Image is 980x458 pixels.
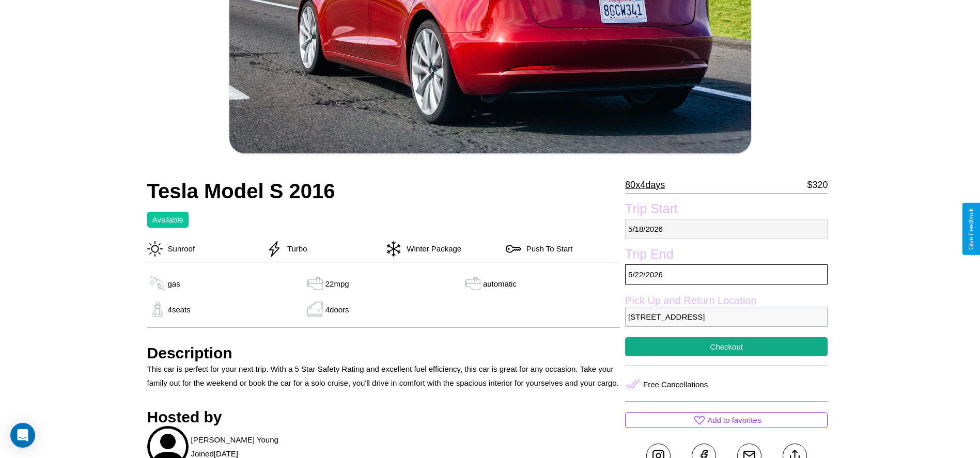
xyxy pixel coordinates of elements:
[625,412,828,428] button: Add to favorites
[483,277,517,291] p: automatic
[968,208,975,250] div: Give Feedback
[163,242,195,256] p: Sunroof
[305,302,325,317] img: gas
[625,201,828,219] label: Trip Start
[625,177,665,193] p: 80 x 4 days
[807,177,828,193] p: $ 320
[625,247,828,264] label: Trip End
[147,362,620,390] p: This car is perfect for your next trip. With a 5 Star Safety Rating and excellent fuel efficiency...
[147,302,168,317] img: gas
[282,242,307,256] p: Turbo
[643,377,708,391] p: Free Cancellations
[147,276,168,291] img: gas
[152,213,184,227] p: Available
[10,423,35,448] div: Open Intercom Messenger
[401,242,461,256] p: Winter Package
[625,295,828,307] label: Pick Up and Return Location
[325,277,349,291] p: 22 mpg
[625,219,828,239] p: 5 / 18 / 2026
[707,413,761,427] p: Add to favorites
[462,276,483,291] img: gas
[521,242,573,256] p: Push To Start
[168,303,191,317] p: 4 seats
[147,344,620,362] h3: Description
[625,307,828,327] p: [STREET_ADDRESS]
[625,337,828,356] button: Checkout
[305,276,325,291] img: gas
[191,433,278,447] p: [PERSON_NAME] Young
[147,180,620,203] h2: Tesla Model S 2016
[168,277,180,291] p: gas
[625,264,828,285] p: 5 / 22 / 2026
[147,408,620,426] h3: Hosted by
[325,303,349,317] p: 4 doors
